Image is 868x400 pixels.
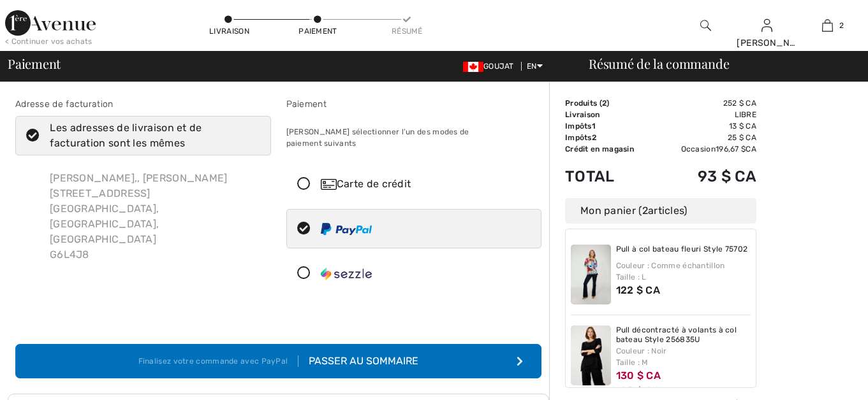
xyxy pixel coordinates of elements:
span: GOUJAT [463,62,519,71]
td: Libre [656,109,756,120]
img: Rechercher sur le site Web [700,18,711,33]
span: 196,67 $CA [716,145,756,154]
img: Carte de crédit [321,179,337,190]
img: 1ère Avenue [5,10,96,36]
td: Total [565,155,656,198]
img: Pull à col bateau fleuri Style 75702 [571,245,611,304]
td: Impôts2 [565,132,656,143]
div: Résumé [388,25,426,37]
a: Pull à col bateau fleuri Style 75702 [616,245,748,255]
s: 185 $ CA [616,385,660,397]
div: Mon panier ( articles) [565,198,756,224]
img: Pull décontracté à volants à col bateau Style 256835U [571,325,611,385]
span: 2 [602,99,607,108]
img: PayPal [321,223,372,235]
div: [PERSON_NAME] [737,36,796,50]
div: Paiement [298,25,337,37]
font: Carte de crédit [337,178,411,190]
div: Paiement [286,97,542,111]
div: Finalisez votre commande avec PayPal [138,355,299,367]
button: Finalisez votre commande avec PayPal Passer au sommaire [15,344,541,378]
a: 2 [798,18,857,33]
div: < Continuer vos achats [5,36,92,47]
td: Livraison [565,109,656,120]
img: Mon sac [822,18,833,33]
img: Sezzle [321,268,372,280]
div: Adresse de facturation [15,97,271,111]
font: EN [527,62,537,71]
span: 2 [642,204,648,217]
td: 93 $ CA [656,155,756,198]
span: 2 [839,20,844,31]
a: Pull décontracté à volants à col bateau Style 256835U [616,325,751,345]
div: Couleur : Comme échantillon Taille : L [616,260,751,283]
td: 13 $ CA [656,120,756,132]
a: Sign In [761,19,772,31]
img: Mes infos [761,18,772,33]
div: Livraison [209,25,247,37]
span: Paiement [8,57,61,70]
div: [PERSON_NAME] sélectionner l’un des modes de paiement suivants [286,116,542,159]
div: Passer au sommaire [298,354,418,369]
div: Couleur : Noir Taille : M [616,345,751,368]
font: Produits ( [565,99,607,108]
td: Impôts1 [565,120,656,132]
img: Dollar canadien [463,62,483,72]
div: Résumé de la commande [573,57,860,70]
div: [PERSON_NAME],, [PERSON_NAME] [STREET_ADDRESS] [GEOGRAPHIC_DATA], [GEOGRAPHIC_DATA], [GEOGRAPHIC_... [40,161,271,273]
td: ) [565,97,656,109]
span: 122 $ CA [616,284,660,296]
span: 130 $ CA [616,369,661,382]
td: Occasion [656,143,756,155]
td: 25 $ CA [656,132,756,143]
div: Les adresses de livraison et de facturation sont les mêmes [50,120,251,151]
td: 252 $ CA [656,97,756,109]
td: Crédit en magasin [565,143,656,155]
